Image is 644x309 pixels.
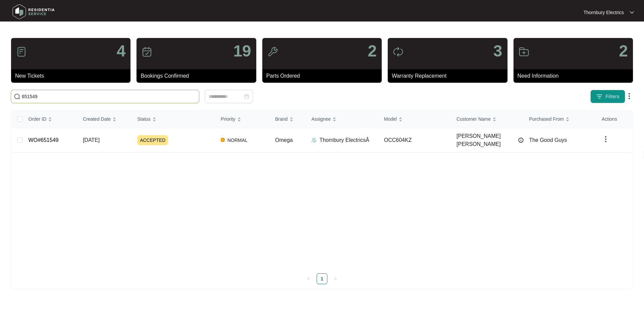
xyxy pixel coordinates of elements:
th: Actions [596,110,633,128]
a: 1 [317,274,327,284]
span: Priority [221,115,235,123]
img: icon [267,46,278,57]
span: [DATE] [83,137,100,143]
img: dropdown arrow [602,135,610,143]
p: 4 [117,43,126,59]
img: Vercel Logo [221,138,225,142]
img: Assigner Icon [311,138,317,143]
button: left [303,273,314,284]
li: 1 [317,273,327,284]
th: Assignee [306,110,378,128]
img: filter icon [596,93,603,100]
span: [PERSON_NAME] [PERSON_NAME] [457,132,515,148]
button: right [330,273,341,284]
span: Assignee [311,115,331,123]
th: Customer Name [451,110,524,128]
span: left [307,277,311,281]
p: Warranty Replacement [392,72,507,80]
th: Model [379,110,451,128]
p: Need Information [518,72,633,80]
li: Previous Page [303,273,314,284]
img: dropdown arrow [630,11,634,14]
span: Created Date [83,115,111,123]
img: dropdown arrow [625,92,633,100]
span: Filters [605,93,620,100]
img: icon [393,46,404,57]
span: Order ID [29,115,47,123]
a: WO#651549 [29,137,59,143]
th: Order ID [23,110,77,128]
p: Bookings Confirmed [141,72,256,80]
p: Parts Ordered [266,72,382,80]
img: search-icon [14,93,20,100]
span: ACCEPTED [137,135,168,145]
img: residentia service logo [10,2,57,22]
input: Search by Order Id, Assignee Name, Customer Name, Brand and Model [22,93,196,100]
img: icon [16,46,27,57]
span: Omega [275,137,292,143]
p: Thornbury Electrics [583,9,624,16]
span: right [333,277,337,281]
img: icon [519,46,529,57]
p: 2 [368,43,377,59]
span: Status [137,115,151,123]
span: Model [384,115,397,123]
span: Purchased From [529,115,563,123]
th: Status [132,110,215,128]
span: NORMAL [225,136,250,144]
p: 19 [233,43,251,59]
th: Priority [215,110,270,128]
td: OCC604KZ [379,128,451,153]
th: Created Date [77,110,132,128]
th: Brand [270,110,306,128]
img: icon [142,46,152,57]
li: Next Page [330,273,341,284]
span: Brand [275,115,287,123]
p: 2 [619,43,628,59]
span: The Good Guys [529,137,567,143]
p: 3 [493,43,502,59]
span: Customer Name [457,115,491,123]
p: New Tickets [15,72,130,80]
th: Purchased From [524,110,596,128]
button: filter iconFilters [590,90,625,103]
p: Thornbury ElectricsÂ [319,136,369,144]
img: Info icon [518,138,524,143]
